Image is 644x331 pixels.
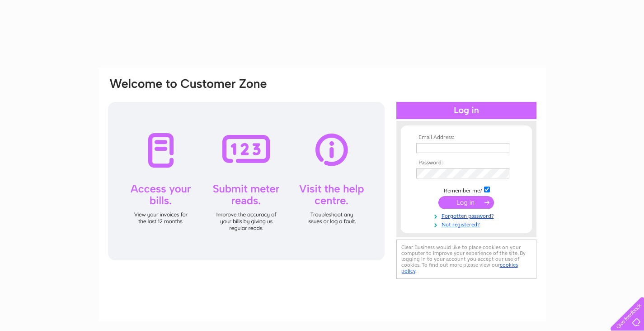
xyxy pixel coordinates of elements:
th: Password: [414,160,519,166]
div: Clear Business would like to place cookies on your computer to improve your experience of the sit... [396,240,536,279]
a: cookies policy [401,262,518,274]
input: Submit [438,196,494,209]
a: Not registered? [416,220,519,228]
td: Remember me? [414,185,519,194]
th: Email Address: [414,134,519,141]
a: Forgotten password? [416,211,519,220]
